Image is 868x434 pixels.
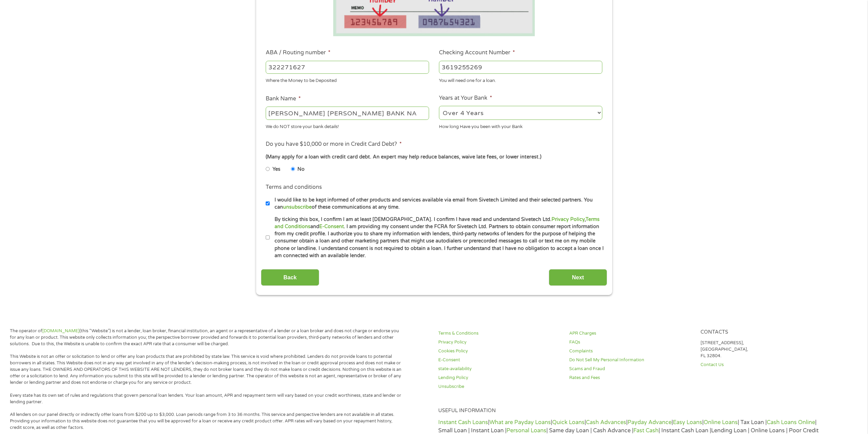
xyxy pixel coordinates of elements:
[283,204,312,210] a: unsubscribe
[438,330,561,337] a: Terms & Conditions
[439,61,602,74] input: 345634636
[438,408,823,414] h4: Useful Information
[438,357,561,363] a: E-Consent
[569,348,692,354] a: Complaints
[270,216,604,260] label: By ticking this box, I confirm I am at least [DEMOGRAPHIC_DATA]. I confirm I have read and unders...
[10,411,403,431] p: All lenders on our panel directly or indirectly offer loans from $200 up to $3,000. Loan periods ...
[628,419,672,426] a: Payday Advance
[270,196,604,211] label: I would like to be kept informed of other products and services available via email from Sivetech...
[42,328,79,334] a: [DOMAIN_NAME]
[438,348,561,354] a: Cookies Policy
[439,121,602,130] div: How long Have you been with your Bank
[266,121,429,130] div: We do NOT store your bank details!
[266,95,301,102] label: Bank Name
[439,49,515,56] label: Checking Account Number
[10,328,403,347] p: The operator of (this “Website”) is not a lender, loan broker, financial institution, an agent or...
[10,353,403,386] p: This Website is not an offer or solicitation to lend or offer any loan products that are prohibit...
[10,392,403,405] p: Every state has its own set of rules and regulations that govern personal loan lenders. Your loan...
[266,141,402,148] label: Do you have $10,000 or more in Credit Card Debt?
[569,330,692,337] a: APR Charges
[438,339,561,346] a: Privacy Policy
[569,357,692,363] a: Do Not Sell My Personal Information
[319,224,344,229] a: E-Consent
[266,49,330,56] label: ABA / Routing number
[439,75,602,84] div: You will need one for a loan.
[439,95,492,102] label: Years at Your Bank
[552,419,585,426] a: Quick Loans
[266,184,322,191] label: Terms and conditions
[569,375,692,381] a: Rates and Fees
[551,216,585,222] a: Privacy Policy
[586,419,626,426] a: Cash Advances
[297,166,305,173] label: No
[438,419,488,426] a: Instant Cash Loans
[704,419,738,426] a: Online Loans
[266,61,429,74] input: 263177916
[438,375,561,381] a: Lending Policy
[549,269,607,286] input: Next
[489,419,551,426] a: What are Payday Loans
[261,269,319,286] input: Back
[701,329,823,336] h4: Contacts
[673,419,702,426] a: Easy Loans
[701,340,823,359] p: [STREET_ADDRESS], [GEOGRAPHIC_DATA], FL 32804.
[506,427,546,434] a: Personal Loans
[569,366,692,372] a: Scams and Fraud
[273,166,280,173] label: Yes
[633,427,659,434] a: Fast Cash
[266,75,429,84] div: Where the Money to be Deposited
[701,362,823,368] a: Contact Us
[569,339,692,346] a: FAQs
[438,383,561,390] a: Unsubscribe
[767,419,815,426] a: Cash Loans Online
[438,366,561,372] a: state-availability
[275,216,600,229] a: Terms and Conditions
[266,153,602,161] div: (Many apply for a loan with credit card debt. An expert may help reduce balances, waive late fees...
